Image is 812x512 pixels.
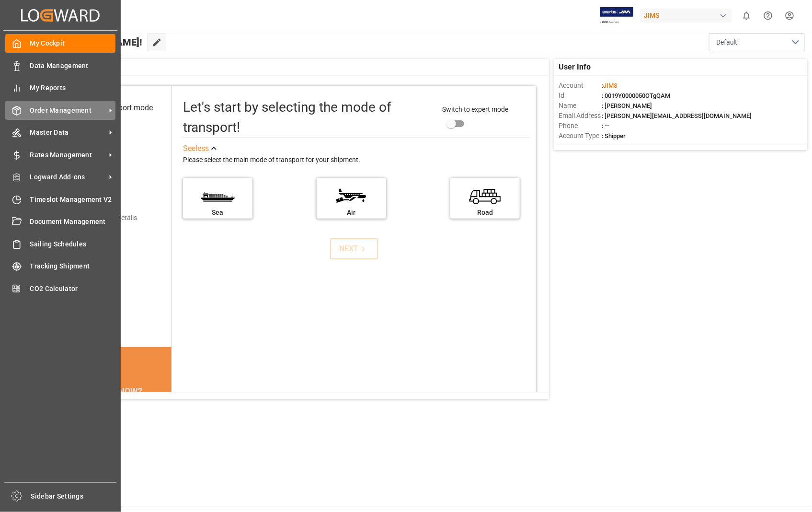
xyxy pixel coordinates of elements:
[30,150,106,160] span: Rates Management
[559,91,602,101] span: Id
[31,491,117,501] span: Sidebar Settings
[30,284,116,294] span: CO2 Calculator
[559,131,602,141] span: Account Type
[442,105,508,113] span: Switch to expert mode
[640,6,736,24] button: JIMS
[559,111,602,121] span: Email Address
[709,33,805,51] button: open menu
[30,195,116,205] span: Timeslot Management V2
[559,61,591,73] span: User Info
[5,56,115,75] a: Data Management
[602,112,752,119] span: : [PERSON_NAME][EMAIL_ADDRESS][DOMAIN_NAME]
[600,7,633,24] img: Exertis%20JAM%20-%20Email%20Logo.jpg_1722504956.jpg
[559,101,602,111] span: Name
[30,217,116,227] span: Document Management
[5,34,115,53] a: My Cockpit
[183,97,433,138] div: Let's start by selecting the mode of transport!
[30,105,106,116] span: Order Management
[330,238,378,259] button: NEXT
[5,279,115,298] a: CO2 Calculator
[602,102,652,109] span: : [PERSON_NAME]
[77,213,137,223] div: Add shipping details
[321,208,381,218] div: Air
[183,154,530,166] div: Please select the main mode of transport for your shipment.
[339,243,368,255] div: NEXT
[640,9,732,23] div: JIMS
[716,37,738,47] span: Default
[602,132,626,140] span: : Shipper
[5,190,115,209] a: Timeslot Management V2
[5,79,115,97] a: My Reports
[188,208,248,218] div: Sea
[559,121,602,131] span: Phone
[30,172,106,182] span: Logward Add-ons
[559,81,602,91] span: Account
[602,82,618,89] span: :
[30,128,106,138] span: Master Data
[30,83,116,93] span: My Reports
[30,38,116,48] span: My Cockpit
[757,5,779,26] button: Help Center
[30,261,116,271] span: Tracking Shipment
[30,61,116,71] span: Data Management
[603,82,618,89] span: JIMS
[602,122,609,129] span: : —
[455,208,515,218] div: Road
[183,143,209,154] div: See less
[602,92,670,99] span: : 0019Y0000050OTgQAM
[5,257,115,276] a: Tracking Shipment
[5,234,115,253] a: Sailing Schedules
[5,212,115,231] a: Document Management
[30,239,116,249] span: Sailing Schedules
[736,5,757,26] button: show 0 new notifications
